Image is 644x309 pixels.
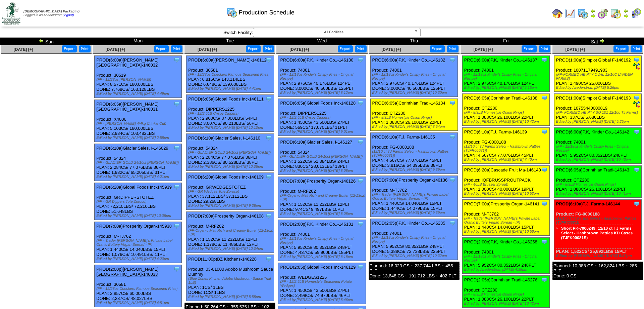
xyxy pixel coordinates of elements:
[276,38,368,45] td: Wed
[556,217,641,225] div: (12/10 ct TJ Farms Select - Hashbrown Patties (TJFR00081))
[464,167,541,172] a: PROD(6:20a)Cascade Fruit Ma-146140
[173,56,180,63] img: Tooltip
[188,295,273,299] div: Edited by [PERSON_NAME] [DATE] 5:55pm
[464,201,540,206] a: PROD(7:00a)Prosperity Organ-146141
[96,146,168,151] a: PROD(6:10a)Glacier Sales, I-146029
[173,223,180,229] img: Tooltip
[590,8,596,13] img: arrowleft.gif
[96,92,181,96] div: Edited by [PERSON_NAME] [DATE] 4:49pm
[96,175,181,179] div: Edited by [PERSON_NAME] [DATE] 4:21pm
[188,175,264,180] a: PROD(6:20a)Global Foods Inc-146109
[381,47,401,52] a: [DATE] [+]
[610,8,621,19] img: calendarinout.gif
[188,73,273,77] div: (FP - 12/28oz Checkers Famous Seasoned Fries)
[186,95,274,132] div: Product: DIPPERS1225 PLAN: 2,900CS / 87,000LBS / 54PLT DONE: 3,007CS / 90,210LBS / 56PLT
[370,133,458,174] div: Product: FG-0000188 PLAN: 4,567CS / 77,076LBS / 45PLT DONE: 3,816CS / 64,395LBS / 38PLT
[556,167,629,172] a: PROD(6:05a)Corinthian Tradi-146143
[278,138,366,175] div: Product: 54324 PLAN: 1,522CS / 51,384LBS / 24PLT DONE: 830CS / 28,013LBS / 13PLT
[372,125,458,129] div: Edited by [PERSON_NAME] [DATE] 8:54pm
[464,57,537,63] a: PROD(6:00a)P.K, Kinder Co.,-146137
[464,302,549,306] div: Edited by [PERSON_NAME] [DATE] 10:42pm
[227,7,237,18] img: calendarprod.gif
[552,38,644,45] td: Sat
[556,158,641,162] div: Edited by [PERSON_NAME] [DATE] 10:40pm
[280,212,365,216] div: Edited by [PERSON_NAME] [DATE] 8:08pm
[372,178,448,183] a: PROD(7:00a)Prosperity Organ-146136
[186,255,274,301] div: Product: 03-01000 Adobo Mushroom Sauce Dummy PLAN: 1CS / 1LBS DONE: 1CS / 1LBS
[552,8,563,19] img: home.gif
[357,100,364,106] img: Tooltip
[188,165,273,169] div: Edited by [PERSON_NAME] [DATE] 10:05pm
[188,136,260,141] a: PROD(6:10a)Glacier Sales, I-146110
[462,166,549,198] div: Product: IQFBRUSSPROUTPACK PLAN: 1,000CS / 40,000LBS / 19PLT
[541,94,548,101] img: Tooltip
[95,56,182,98] div: Product: 30519 PLAN: 8,571CS / 180,000LBS DONE: 7,768CS / 163,128LBS
[464,268,549,272] div: Edited by Acederstrom [DATE] 4:39pm
[633,63,640,70] img: ediSmall.gif
[278,220,366,261] div: Product: 74001 PLAN: 5,952CS / 80,352LBS / 248PLT DONE: 4,437CS / 59,900LBS / 185PLT
[372,254,458,258] div: Edited by [PERSON_NAME] [DATE] 10:32pm
[460,38,552,45] td: Fri
[278,56,366,97] div: Product: 74001 PLAN: 2,976CS / 40,176LBS / 124PLT DONE: 3,000CS / 40,500LBS / 125PLT
[554,166,641,198] div: Product: CTZ280 PLAN: 1,088CS / 26,100LBS / 22PLT
[23,10,79,13] span: [DEMOGRAPHIC_DATA] Packaging
[338,45,353,52] button: Export
[464,95,537,101] a: PROD(6:05a)Corinthian Tradi-146138
[556,192,641,196] div: Edited by [PERSON_NAME] [DATE] 10:41pm
[556,86,641,90] div: Edited by Acederstrom [DATE] 5:26pm
[357,139,364,145] img: Tooltip
[188,247,273,251] div: Edited by [PERSON_NAME] [DATE] 10:04pm
[106,47,125,52] span: [DATE] [+]
[256,28,412,36] span: All Facilities
[372,211,458,215] div: Edited by [PERSON_NAME] [DATE] 9:39pm
[464,217,549,225] div: (FP - Trader [PERSON_NAME]'s Private Label Oranic Buttery Vegan Spread - IP)
[541,128,548,135] img: Tooltip
[464,277,537,282] a: PROD(2:05p)Corinthian Tradi-146276
[280,179,356,184] a: PROD(7:00a)Prosperity Organ-146126
[554,128,641,164] div: Product: 74001 PLAN: 5,952CS / 80,352LBS / 248PLT
[188,214,264,219] a: PROD(7:00a)Prosperity Organ-146108
[556,129,629,134] a: PROD(6:00a)P.K, Kinder Co.,-146142
[280,91,365,95] div: Edited by [PERSON_NAME] [DATE] 8:12pm
[95,222,182,263] div: Product: M-TJ762 PLAN: 1,440CS / 14,040LBS / 15PLT DONE: 1,076CS / 10,491LBS / 11PLT
[357,178,364,184] img: Tooltip
[278,177,366,218] div: Product: M-RF202 PLAN: 1,152CS / 11,232LBS / 12PLT DONE: 974CS / 9,497LBS / 10PLT
[462,128,549,164] div: Product: FG-0000188 PLAN: 4,567CS / 77,076LBS / 45PLT
[280,169,365,173] div: Edited by [PERSON_NAME] [DATE] 8:08pm
[372,236,458,244] div: (FP - 12/18oz Kinder's Crispy Fries - Original Recipe)
[598,8,608,19] img: calendarblend.gif
[188,57,266,63] a: PROD(6:00a)[PERSON_NAME]-146112
[357,56,364,63] img: Tooltip
[265,173,272,180] img: Tooltip
[372,150,458,158] div: (12/10 ct TJ Farms Select - Hashbrown Patties (TJFR00081))
[541,276,548,283] img: Tooltip
[565,8,576,19] img: line_graph.gif
[95,265,182,307] div: Product: 30581 PLAN: 2,857CS / 60,000LBS DONE: 2,287CS / 48,027LBS
[372,134,435,140] a: PROD(6:10a)T.J. Farms-146135
[289,47,309,52] span: [DATE] [+]
[280,155,365,159] div: (FP - GLACIER GOLD 24/10ct [PERSON_NAME])
[23,10,79,17] span: Logged in as Acederstrom
[633,128,640,135] img: Tooltip
[239,9,294,16] span: Production Schedule
[173,184,180,190] img: Tooltip
[188,87,273,91] div: Edited by [PERSON_NAME] [DATE] 4:41pm
[633,56,640,63] img: Tooltip
[280,255,365,259] div: Edited by [PERSON_NAME] [DATE] 8:18pm
[539,45,550,52] button: Print
[449,56,456,63] img: Tooltip
[372,73,458,81] div: (FP - 12/18oz Kinder's Crispy Fries - Original Recipe)
[171,45,182,52] button: Print
[462,276,549,308] div: Product: CTZ280 PLAN: 1,088CS / 26,100LBS / 22PLT
[541,238,548,245] img: Tooltip
[92,38,184,45] td: Mon
[186,56,274,93] div: Product: 30581 PLAN: 6,815CS / 143,114LBS DONE: 6,648CS / 139,608LBS
[173,266,180,272] img: Tooltip
[14,47,33,52] a: [DATE] [+]
[96,102,159,112] a: PROD(6:05a)[PERSON_NAME][GEOGRAPHIC_DATA]-146031
[357,221,364,227] img: Tooltip
[188,112,273,116] div: (FP - 12/2.5LB Crispy Dippers)
[369,262,460,280] div: Planned: 16,023 CS ~ 237,744 LBS ~ 455 PLT Done: 13,648 CS ~ 191,712 LBS ~ 402 PLT
[368,38,460,45] td: Thu
[263,45,274,52] button: Print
